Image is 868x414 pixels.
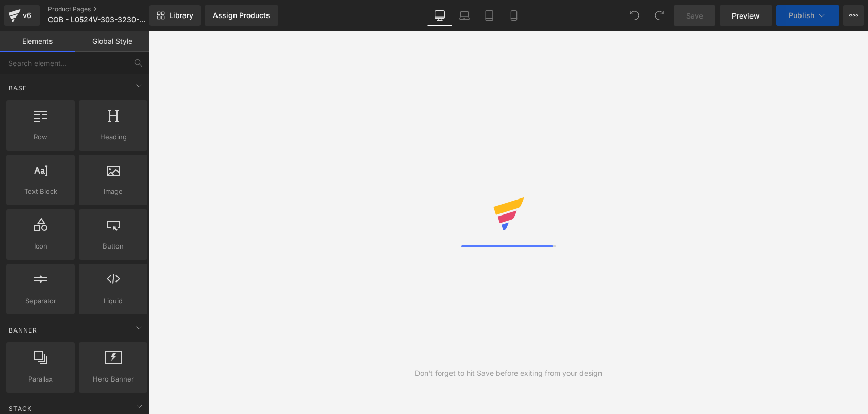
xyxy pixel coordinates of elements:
span: Parallax [9,374,72,385]
button: Redo [649,5,670,26]
button: Publish [776,5,839,26]
a: Mobile [502,5,526,26]
a: New Library [149,5,201,26]
span: Base [8,83,28,93]
a: Product Pages [48,5,166,13]
div: Assign Products [213,11,270,20]
span: Publish [789,11,814,20]
span: Preview [732,10,760,21]
span: Save [686,10,703,21]
div: v6 [21,9,34,22]
span: Text Block [9,186,72,197]
a: v6 [4,5,40,26]
span: Banner [8,325,38,335]
span: Image [82,186,144,197]
span: Liquid [82,295,144,306]
a: Desktop [427,5,452,26]
a: Global Style [75,31,149,52]
span: Row [9,131,72,142]
button: More [843,5,864,26]
span: Button [82,241,144,252]
span: Separator [9,295,72,306]
span: Icon [9,241,72,252]
a: Tablet [477,5,502,26]
span: Library [169,11,193,20]
span: Hero Banner [82,374,144,385]
button: Undo [624,5,645,26]
div: Don't forget to hit Save before exiting from your design [415,368,602,379]
span: Stack [8,404,33,413]
span: Heading [82,131,144,142]
a: Preview [720,5,772,26]
span: COB - L0524V-303-3230-U-1 [48,15,146,24]
a: Laptop [452,5,477,26]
